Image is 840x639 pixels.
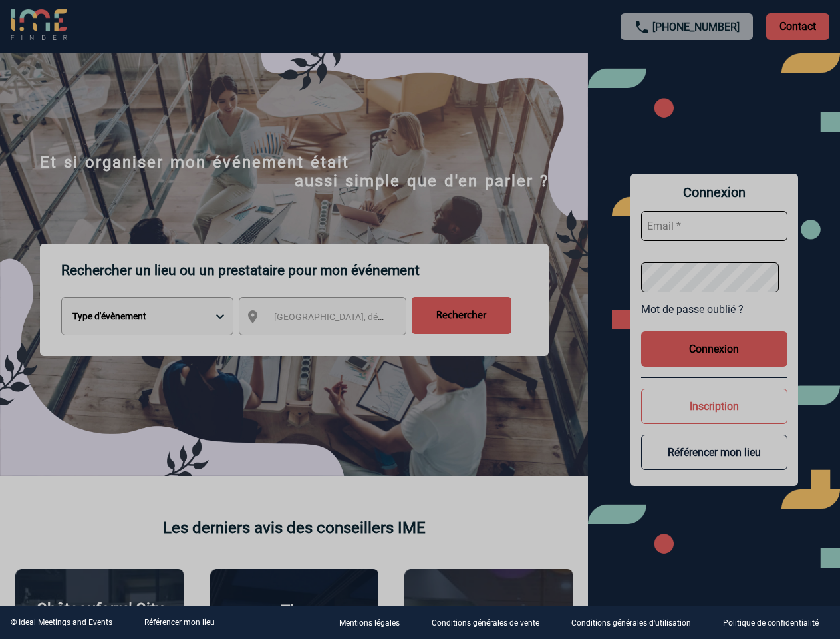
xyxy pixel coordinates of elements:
[561,616,712,629] a: Conditions générales d'utilisation
[11,618,112,627] div: © Ideal Meetings and Events
[329,616,421,629] a: Mentions légales
[723,619,819,628] p: Politique de confidentialité
[712,616,840,629] a: Politique de confidentialité
[339,619,400,628] p: Mentions légales
[144,618,215,627] a: Référencer mon lieu
[421,616,561,629] a: Conditions générales de vente
[571,619,691,628] p: Conditions générales d'utilisation
[432,619,539,628] p: Conditions générales de vente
